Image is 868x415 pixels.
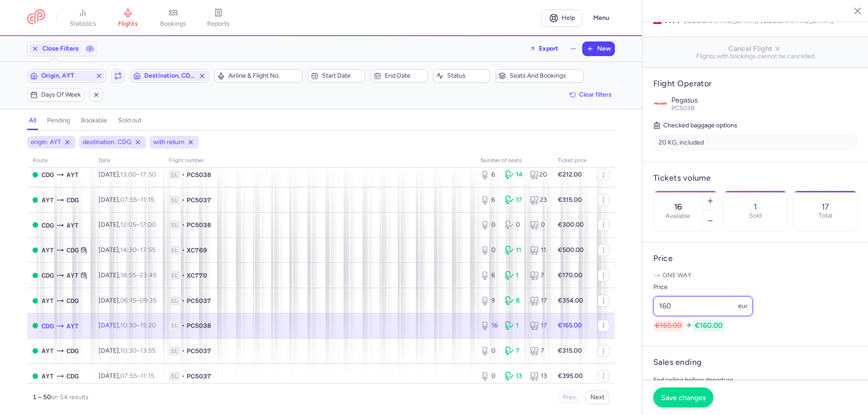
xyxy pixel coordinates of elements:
[120,196,137,204] time: 07:55
[182,220,185,229] span: •
[481,271,498,280] div: 6
[144,72,195,79] span: Destination, CDG
[749,212,762,219] p: Sold
[505,196,522,205] div: 17
[187,346,211,355] span: PC5037
[821,202,829,211] p: 17
[671,104,695,112] span: PC5038
[558,171,582,178] strong: €212.00
[653,79,858,89] h4: Flight Operator
[524,42,564,56] button: Export
[153,138,184,147] span: with return
[583,42,614,56] button: New
[66,371,79,381] span: Charles De Gaulle, Paris, France
[653,320,684,331] span: €165.00
[120,246,156,254] span: –
[120,297,136,304] time: 06:15
[140,271,156,279] time: 23:45
[169,271,180,280] span: 1L
[164,154,475,168] th: Flight number
[66,195,79,205] span: Charles De Gaulle, Paris, France
[66,220,79,230] span: Antalya, Antalya, Turkey
[169,246,180,255] span: 1L
[509,72,580,79] span: Seats and bookings
[182,271,185,280] span: •
[558,372,583,380] strong: €395.00
[481,296,498,305] div: 9
[187,271,207,280] span: XC770
[738,302,748,310] span: eur
[481,346,498,355] div: 0
[120,221,136,228] time: 12:05
[196,8,241,28] a: reports
[120,372,137,380] time: 07:55
[99,347,156,354] span: [DATE],
[182,296,185,305] span: •
[141,196,154,204] time: 11:15
[693,320,724,331] span: €160.00
[505,296,522,305] div: 8
[566,88,615,102] button: Clear filters
[187,321,211,330] span: PC5038
[182,246,185,255] span: •
[140,246,156,254] time: 17:55
[120,347,137,354] time: 10:30
[542,9,582,27] a: Help
[385,72,425,79] span: End date
[228,72,299,79] span: Airline & Flight No.
[207,20,230,28] span: reports
[481,372,498,381] div: 0
[81,117,107,125] h4: bookable
[140,347,156,354] time: 13:55
[120,322,137,329] time: 10:30
[505,321,522,330] div: 1
[495,69,584,83] button: Seats and bookings
[308,69,365,83] button: Start date
[653,375,858,386] p: End selling before departure
[169,196,180,205] span: 1L
[118,20,138,28] span: flights
[505,372,522,381] div: 13
[120,322,156,329] span: –
[653,271,858,280] p: One way
[93,154,164,168] th: date
[653,296,753,316] input: ---
[653,173,858,183] h4: Tickets volume
[585,391,609,404] button: Next
[481,170,498,179] div: 6
[671,96,858,104] p: Pegasus
[169,296,180,305] span: 1L
[530,220,547,229] div: 0
[187,170,211,179] span: PC5038
[120,171,156,178] span: –
[120,246,137,254] time: 14:30
[558,322,582,329] strong: €165.00
[558,391,582,404] button: Prev.
[66,346,79,356] span: Charles De Gaulle, Paris, France
[182,170,185,179] span: •
[60,8,105,28] a: statistics
[650,53,861,60] span: Flights with bookings cannot be cancelled
[105,8,151,28] a: flights
[481,220,498,229] div: 0
[41,72,92,79] span: Origin, AYT
[505,271,522,280] div: 1
[530,372,547,381] div: 13
[42,321,54,331] span: Charles De Gaulle, Paris, France
[140,171,156,178] time: 17:50
[187,220,211,229] span: PC5038
[42,195,54,205] span: AYT
[27,9,45,26] a: CitizenPlane red outlined logo
[28,42,83,56] button: Close Filters
[653,387,713,407] button: Save changes
[99,246,156,254] span: [DATE],
[558,271,582,279] strong: €170.00
[530,196,547,205] div: 23
[481,246,498,255] div: 0
[214,69,302,83] button: Airline & Flight No.
[653,120,858,131] h5: Checked baggage options
[42,220,54,230] span: Charles De Gaulle, Paris, France
[481,196,498,205] div: 6
[187,296,211,305] span: PC5037
[182,346,185,355] span: •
